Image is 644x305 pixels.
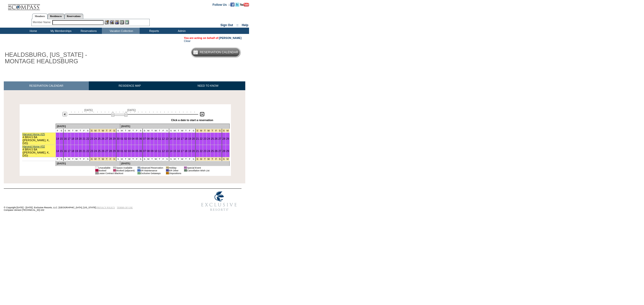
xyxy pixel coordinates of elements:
td: Thanksgiving [109,157,112,161]
td: Thanksgiving [90,129,94,133]
a: 29 [113,137,116,140]
a: 06 [139,149,142,152]
a: 26 [101,149,104,152]
td: Christmas [211,129,214,133]
td: Thanksgiving [101,129,105,133]
td: M [120,157,124,161]
a: Sign Out [220,23,233,27]
td: S [169,157,173,161]
td: M [67,157,71,161]
a: 19 [188,137,191,140]
td: Thanksgiving [94,157,97,161]
td: S [139,157,142,161]
td: S [59,129,63,133]
a: 14 [170,149,173,152]
a: Harvest Home #32 [23,145,45,148]
td: Follow Us :: [213,3,230,7]
a: Members [32,14,48,19]
a: 17 [181,137,184,140]
td: W [154,129,158,133]
a: 12 [162,149,165,152]
td: 01 [137,169,140,172]
td: Christmas [207,157,211,161]
td: My Memberships [47,28,74,34]
td: 01 [113,169,116,172]
td: 01 [95,166,98,169]
img: Become our fan on Facebook [230,3,234,7]
div: Click a date to start a reservation [171,119,213,122]
a: 07 [143,149,146,152]
td: F [162,129,165,133]
td: Christmas [203,129,207,133]
a: 26 [215,137,218,140]
img: b_calculator.gif [125,20,129,24]
a: 22 [200,149,203,152]
a: 23 [203,137,206,140]
td: F [162,157,165,161]
a: 15 [173,149,176,152]
td: Christmas [203,157,207,161]
a: 24 [207,137,210,140]
td: S [143,129,146,133]
a: 29 [226,137,229,140]
td: S [63,129,67,133]
td: T [150,129,154,133]
td: 01 [166,166,169,169]
td: [DATE] [56,161,120,166]
td: S [116,157,120,161]
a: 01 [120,149,124,152]
td: Reservations [74,28,102,34]
a: 30 [117,137,120,140]
td: F [188,129,192,133]
img: Impersonate [115,20,119,24]
a: 25 [98,149,101,152]
td: Exclusive Getaways [140,172,163,175]
td: T [124,129,128,133]
td: 4 BR/4.5 BA ([PERSON_NAME], K, D/D) [22,145,56,157]
td: S [139,129,142,133]
td: Holiday [169,166,181,169]
td: Space Available [116,166,135,169]
td: T [177,129,180,133]
a: 16 [64,137,67,140]
td: Thanksgiving [101,157,105,161]
td: S [191,157,195,161]
td: 01 [95,169,98,172]
a: 21 [196,137,199,140]
td: Booked (adjacent) [116,169,135,172]
a: 16 [64,149,67,152]
a: 04 [132,149,135,152]
td: T [78,129,82,133]
td: S [165,129,169,133]
td: Booked [98,169,110,172]
td: 01 [184,169,187,172]
a: 11 [158,149,161,152]
td: F [82,129,86,133]
td: Christmas [195,157,199,161]
img: b_edit.gif [105,20,109,24]
td: F [188,157,192,161]
td: 01 [113,166,116,169]
a: 25 [98,137,101,140]
td: S [165,157,169,161]
a: 13 [166,149,169,152]
td: Christmas [214,129,218,133]
td: S [143,157,146,161]
td: S [191,129,195,133]
a: 20 [192,149,195,152]
a: 09 [150,149,153,152]
td: T [184,157,188,161]
a: 06 [139,137,142,140]
td: New Year's [226,157,229,161]
a: 18 [184,149,187,152]
td: Thanksgiving [105,129,109,133]
a: Clear [184,39,190,42]
a: 19 [75,149,78,152]
td: S [169,129,173,133]
a: 26 [215,149,218,152]
td: [DATE] [120,161,229,166]
a: 24 [94,149,97,152]
span: [DATE] [127,109,136,112]
td: Christmas [199,129,203,133]
td: ER Maintenance [140,169,163,172]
